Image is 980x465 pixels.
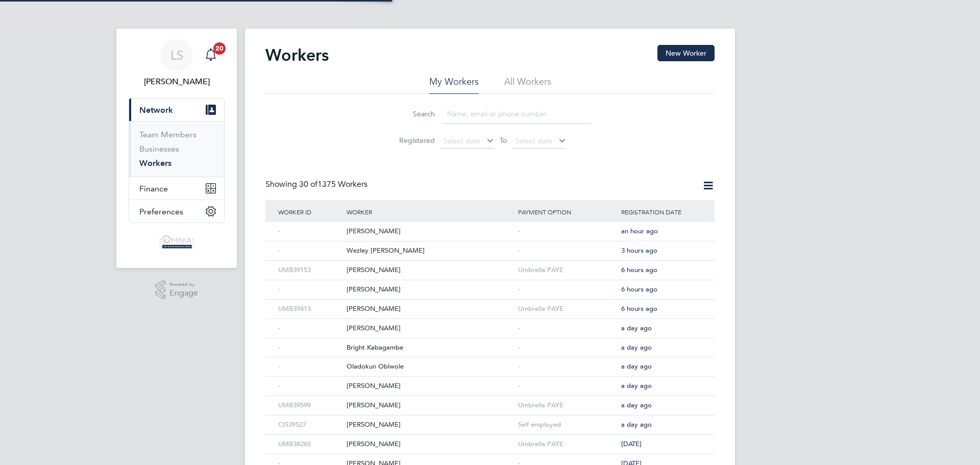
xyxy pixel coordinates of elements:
[139,207,183,216] span: Preferences
[299,179,367,189] span: 1375 Workers
[621,401,652,409] span: a day ago
[129,200,224,223] button: Preferences
[276,241,344,260] div: -
[276,319,704,327] a: -[PERSON_NAME]-a day ago
[276,280,344,299] div: -
[516,357,619,376] div: -
[516,377,619,396] div: -
[442,104,591,124] input: Name, email or phone number
[621,246,657,255] span: 3 hours ago
[444,136,480,145] span: Select date
[389,109,435,118] label: Search
[516,241,619,260] div: -
[344,338,516,357] div: Bright Kabagambe
[276,415,704,424] a: CIS39527[PERSON_NAME]Self employeda day ago
[516,415,619,434] div: Self employed
[170,48,183,62] span: LS
[276,222,704,230] a: -[PERSON_NAME]-an hour ago
[344,319,516,338] div: [PERSON_NAME]
[516,280,619,299] div: -
[516,435,619,454] div: Umbrella PAYE
[344,377,516,396] div: [PERSON_NAME]
[139,130,197,139] a: Team Members
[516,200,619,224] div: Payment Option
[516,136,552,145] span: Select date
[621,362,652,371] span: a day ago
[169,280,198,289] span: Powered by
[276,319,344,338] div: -
[276,396,344,415] div: UMB39599
[169,289,198,298] span: Engage
[621,343,652,352] span: a day ago
[504,76,551,94] li: All Workers
[129,177,224,200] button: Finance
[265,45,329,65] h2: Workers
[276,260,704,269] a: UMB39153[PERSON_NAME]Umbrella PAYE6 hours ago
[116,29,237,268] nav: Main navigation
[276,222,344,241] div: -
[157,233,197,250] img: omniaoutsourcing-logo-retina.png
[276,357,344,376] div: -
[129,39,225,88] a: LS[PERSON_NAME]
[129,233,225,250] a: Go to home page
[276,261,344,280] div: UMB39153
[276,415,344,434] div: CIS39527
[155,280,199,300] a: Powered byEngage
[276,200,344,224] div: Worker ID
[389,136,435,145] label: Registered
[619,200,704,224] div: Registration Date
[621,304,657,313] span: 6 hours ago
[621,439,642,448] span: [DATE]
[516,319,619,338] div: -
[276,280,704,288] a: -[PERSON_NAME]-6 hours ago
[276,300,344,319] div: UMB39413
[621,265,657,274] span: 6 hours ago
[344,261,516,280] div: [PERSON_NAME]
[276,241,704,250] a: -Wezley [PERSON_NAME]-3 hours ago
[497,134,510,147] span: To
[276,338,344,357] div: -
[621,324,652,332] span: a day ago
[139,144,179,154] a: Businesses
[276,299,704,308] a: UMB39413[PERSON_NAME]Umbrella PAYE6 hours ago
[344,300,516,319] div: [PERSON_NAME]
[516,338,619,357] div: -
[429,76,479,94] li: My Workers
[276,376,704,385] a: -[PERSON_NAME]-a day ago
[139,184,168,193] span: Finance
[621,420,652,429] span: a day ago
[129,121,224,177] div: Network
[621,227,658,235] span: an hour ago
[276,435,344,454] div: UMB38265
[276,338,704,347] a: -Bright Kabagambe-a day ago
[213,42,226,55] span: 20
[516,300,619,319] div: Umbrella PAYE
[344,222,516,241] div: [PERSON_NAME]
[657,45,715,61] button: New Worker
[344,435,516,454] div: [PERSON_NAME]
[276,454,704,462] a: -[PERSON_NAME]-[DATE]
[129,99,224,121] button: Network
[344,200,516,224] div: Worker
[276,434,704,443] a: UMB38265[PERSON_NAME]Umbrella PAYE[DATE]
[129,76,225,88] span: Lauren Southern
[344,357,516,376] div: Oladokun Obiwole
[516,396,619,415] div: Umbrella PAYE
[621,381,652,390] span: a day ago
[344,241,516,260] div: Wezley [PERSON_NAME]
[265,179,370,190] div: Showing
[201,39,221,71] a: 20
[621,285,657,293] span: 6 hours ago
[516,222,619,241] div: -
[276,396,704,404] a: UMB39599[PERSON_NAME]Umbrella PAYEa day ago
[276,357,704,365] a: -Oladokun Obiwole-a day ago
[344,396,516,415] div: [PERSON_NAME]
[344,280,516,299] div: [PERSON_NAME]
[139,158,171,168] a: Workers
[516,261,619,280] div: Umbrella PAYE
[139,105,173,115] span: Network
[299,179,317,189] span: 30 of
[344,415,516,434] div: [PERSON_NAME]
[276,377,344,396] div: -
